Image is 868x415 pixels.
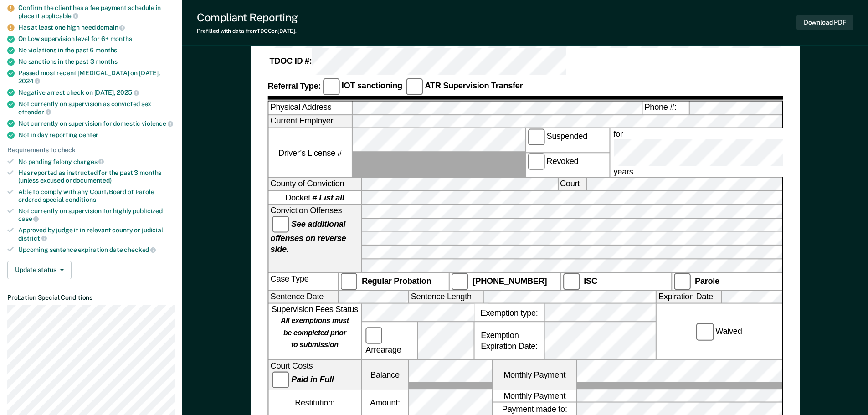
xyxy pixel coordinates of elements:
[18,77,40,85] span: 2024
[319,193,344,202] strong: List all
[197,28,298,34] div: Prefilled with data from TDOC on [DATE] .
[425,82,523,91] strong: ATR Supervision Transfer
[268,102,351,114] label: Physical Address
[362,360,408,388] label: Balance
[124,246,156,253] span: checked
[656,291,721,303] label: Expiration Date
[272,372,289,389] input: Paid in Full
[526,154,609,177] label: Revoked
[18,131,175,139] div: Not in day reporting
[323,78,339,95] input: IOT sanctioning
[673,273,690,290] input: Parole
[73,177,111,184] span: documented)
[526,128,609,152] label: Suspended
[117,89,139,96] span: 2025
[18,119,175,128] div: Not currently on supervision for domestic
[285,192,344,203] span: Docket #
[452,273,468,290] input: [PHONE_NUMBER]
[142,120,173,127] span: violence
[474,323,544,359] div: Exemption Expiration Date:
[406,78,422,95] input: ATR Supervision Transfer
[95,58,117,65] span: months
[18,4,175,20] div: Confirm the client has a fee payment schedule in place if applicable
[584,276,597,285] strong: ISC
[528,154,544,170] input: Revoked
[694,323,744,340] label: Waived
[474,304,544,322] label: Exemption type:
[18,23,175,31] div: Has at least one high need domain
[95,46,117,54] span: months
[65,196,96,203] span: conditions
[493,360,576,388] label: Monthly Payment
[18,207,175,223] div: Not currently on supervision for highly publicized
[272,216,289,233] input: See additional offenses on reverse side.
[18,108,51,116] span: offender
[7,261,72,279] button: Update status
[73,158,104,165] span: charges
[110,35,132,42] span: months
[613,140,867,166] input: for years.
[563,273,580,290] input: ISC
[268,273,338,290] div: Case Type
[281,317,349,349] strong: All exemptions must be completed prior to submission
[291,375,334,384] strong: Paid in Full
[79,131,98,138] span: center
[361,276,431,285] strong: Regular Probation
[197,11,298,24] div: Compliant Reporting
[695,276,719,285] strong: Parole
[18,188,175,204] div: Able to comply with any Court/Board of Parole ordered special
[18,88,175,97] div: Negative arrest check on [DATE],
[268,205,361,272] div: Conviction Offenses
[268,360,361,388] div: Court Costs
[796,15,853,30] button: Download PDF
[558,178,586,191] label: Court
[7,294,175,302] dt: Probation Special Conditions
[340,273,357,290] input: Regular Probation
[18,226,175,242] div: Approved by judge if in relevant county or judicial
[268,178,361,191] label: County of Conviction
[267,82,321,91] strong: Referral Type:
[268,291,338,303] label: Sentence Date
[473,276,547,285] strong: [PHONE_NUMBER]
[7,146,175,154] div: Requirements to check
[18,69,175,85] div: Passed most recent [MEDICAL_DATA] on [DATE],
[642,102,688,114] label: Phone #:
[268,304,361,360] div: Supervision Fees Status
[269,57,312,66] strong: TDOC ID #:
[409,291,483,303] label: Sentence Length
[18,158,175,166] div: No pending felony
[270,220,346,254] strong: See additional offenses on reverse side.
[18,235,47,242] span: district
[18,58,175,66] div: No sanctions in the past 3
[268,115,351,128] label: Current Employer
[696,323,713,340] input: Waived
[528,128,544,145] input: Suspended
[18,100,175,116] div: Not currently on supervision as convicted sex
[341,82,402,91] strong: IOT sanctioning
[18,246,175,254] div: Upcoming sentence expiration date
[18,46,175,54] div: No violations in the past 6
[365,327,382,344] input: Arrearage
[493,389,576,402] label: Monthly Payment
[364,327,416,355] label: Arrearage
[18,215,39,222] span: case
[18,169,175,184] div: Has reported as instructed for the past 3 months (unless excused or
[18,35,175,43] div: On Low supervision level for 6+
[268,128,351,177] label: Driver’s License #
